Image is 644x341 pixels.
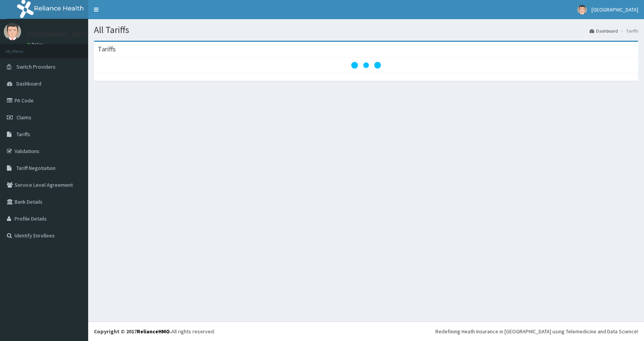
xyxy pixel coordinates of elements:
[94,328,171,335] strong: Copyright © 2017 .
[577,5,587,15] img: User Image
[619,28,638,34] li: Tariffs
[435,328,638,335] div: Redefining Heath Insurance in [GEOGRAPHIC_DATA] using Telemedicine and Data Science!
[16,63,56,70] span: Switch Providers
[16,80,41,87] span: Dashboard
[591,6,638,13] span: [GEOGRAPHIC_DATA]
[88,321,644,341] footer: All rights reserved.
[4,23,21,40] img: User Image
[27,42,45,47] a: Online
[16,114,31,121] span: Claims
[137,328,170,335] a: RelianceHMO
[94,25,638,35] h1: All Tariffs
[16,165,56,171] span: Tariff Negotiation
[27,31,90,38] p: [GEOGRAPHIC_DATA]
[16,131,30,138] span: Tariffs
[590,28,618,34] a: Dashboard
[98,46,116,53] h3: Tariffs
[351,50,381,81] svg: audio-loading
